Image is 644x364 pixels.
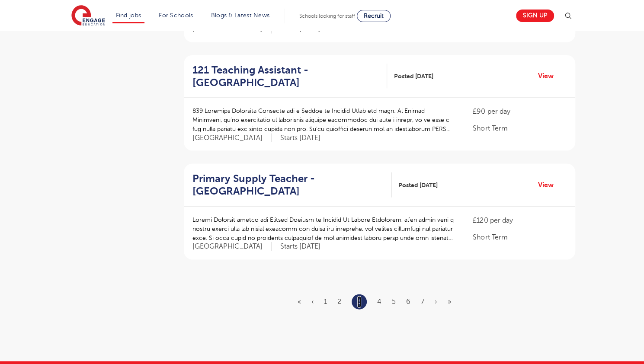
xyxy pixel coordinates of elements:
[298,297,301,305] a: First
[421,297,424,305] a: 7
[473,106,566,116] p: £90 per day
[357,10,391,22] a: Recruit
[473,232,566,242] p: Short Term
[192,106,456,133] p: 839 Loremips Dolorsita Consecte adi e Seddoe te Incidid Utlab etd magn: Al Enimad Minimveni, qu’n...
[473,123,566,133] p: Short Term
[398,180,438,189] span: Posted [DATE]
[211,12,270,19] a: Blogs & Latest News
[394,71,433,80] span: Posted [DATE]
[357,296,361,307] a: 3
[538,179,560,190] a: View
[516,10,554,22] a: Sign up
[448,297,451,305] a: Last
[192,172,385,197] h2: Primary Supply Teacher - [GEOGRAPHIC_DATA]
[192,242,272,251] span: [GEOGRAPHIC_DATA]
[392,297,396,305] a: 5
[192,64,388,89] a: 121 Teaching Assistant - [GEOGRAPHIC_DATA]
[159,12,193,19] a: For Schools
[311,297,314,305] a: Previous
[337,297,341,305] a: 2
[377,297,381,305] a: 4
[280,242,320,251] p: Starts [DATE]
[192,172,392,197] a: Primary Supply Teacher - [GEOGRAPHIC_DATA]
[473,215,566,225] p: £120 per day
[192,133,272,142] span: [GEOGRAPHIC_DATA]
[299,13,355,19] span: Schools looking for staff
[192,215,456,242] p: Loremi Dolorsit ametco adi Elitsed Doeiusm te Incidid Ut Labore Etdolorem, al’en admin veni q nos...
[406,297,410,305] a: 6
[538,70,560,81] a: View
[324,297,327,305] a: 1
[192,64,381,89] h2: 121 Teaching Assistant - [GEOGRAPHIC_DATA]
[280,133,320,142] p: Starts [DATE]
[71,5,105,27] img: Engage Education
[435,297,437,305] a: Next
[364,13,384,19] span: Recruit
[116,12,141,19] a: Find jobs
